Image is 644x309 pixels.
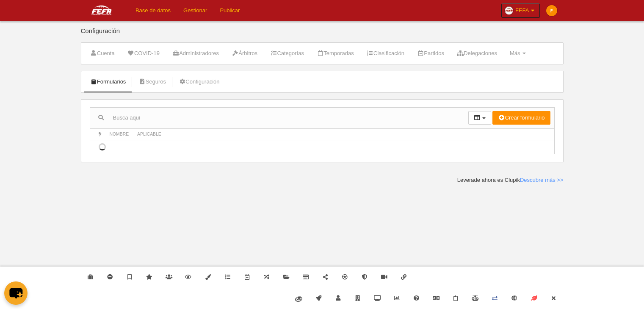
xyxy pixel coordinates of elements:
[312,47,359,60] a: Temporadas
[227,47,262,60] a: Árbitros
[90,111,468,124] input: Busca aquí
[110,132,129,136] span: Nombre
[510,50,520,56] span: Más
[505,47,531,60] a: Más
[174,75,224,88] a: Configuración
[412,47,449,60] a: Partidos
[86,75,131,88] a: Formularios
[295,296,302,302] img: fiware.svg
[134,75,171,88] a: Seguros
[546,5,557,16] img: c2l6ZT0zMHgzMCZmcz05JnRleHQ9RiZiZz1mYjhjMDA%3D.png
[492,111,550,125] button: Crear formulario
[505,6,513,15] img: Oazxt6wLFNvE.30x30.jpg
[515,6,529,15] span: FEFA
[137,132,161,136] span: Aplicable
[168,47,224,60] a: Administradores
[362,47,409,60] a: Clasificación
[520,177,564,183] a: Descubre más >>
[123,47,164,60] a: COVID-19
[265,47,309,60] a: Categorías
[4,281,28,305] button: chat-button
[452,47,502,60] a: Delegaciones
[457,176,564,184] div: Leverade ahora es Clupik
[81,28,564,42] div: Configuración
[501,3,540,18] a: FEFA
[86,47,119,60] a: Cuenta
[81,5,122,15] img: FEFA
